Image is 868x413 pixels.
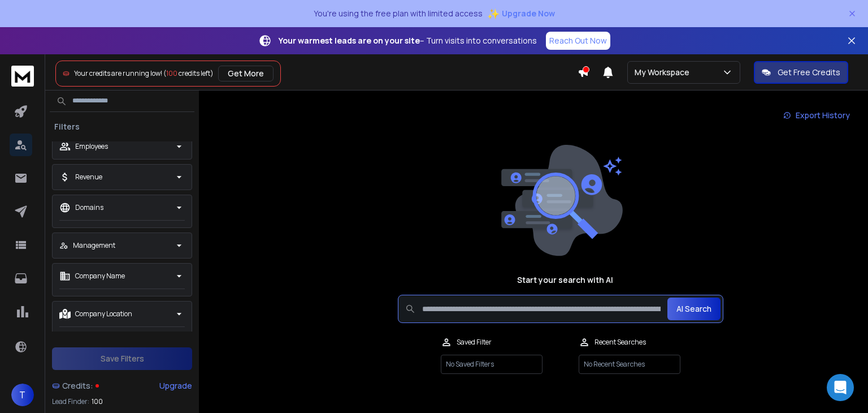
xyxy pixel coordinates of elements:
h3: Filters [50,121,84,132]
p: Saved Filter [457,338,492,347]
div: Upgrade [159,380,192,392]
span: Upgrade Now [502,8,555,19]
span: 100 [166,68,177,78]
a: Export History [774,104,859,127]
p: Get Free Credits [778,67,840,78]
p: My Workspace [635,67,694,78]
button: Get Free Credits [754,61,848,84]
span: 100 [92,397,103,406]
p: No Saved Filters [441,355,542,374]
img: image [498,145,623,256]
span: Your credits are running low! [74,68,162,78]
button: ✨Upgrade Now [487,2,555,25]
p: Employees [75,142,108,151]
button: AI Search [667,298,721,320]
p: Revenue [75,173,102,182]
h1: Start your search with AI [517,274,613,286]
p: Management [73,241,115,250]
span: Credits: [62,380,93,392]
a: Reach Out Now [546,32,610,50]
div: Open Intercom Messenger [827,374,854,401]
button: T [11,384,34,406]
p: – Turn visits into conversations [279,35,537,46]
p: Lead Finder: [52,397,89,406]
p: Company Location [75,309,132,319]
p: Company Name [75,272,125,281]
p: Domains [75,203,103,212]
span: ( credits left) [163,68,214,78]
p: Reach Out Now [549,35,607,46]
a: Credits:Upgrade [52,375,192,397]
p: You're using the free plan with limited access [314,8,483,19]
img: logo [11,66,34,87]
p: Recent Searches [594,338,646,347]
span: ✨ [487,6,500,21]
strong: Your warmest leads are on your site [279,35,420,46]
p: No Recent Searches [579,355,680,374]
button: Get More [218,66,274,81]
